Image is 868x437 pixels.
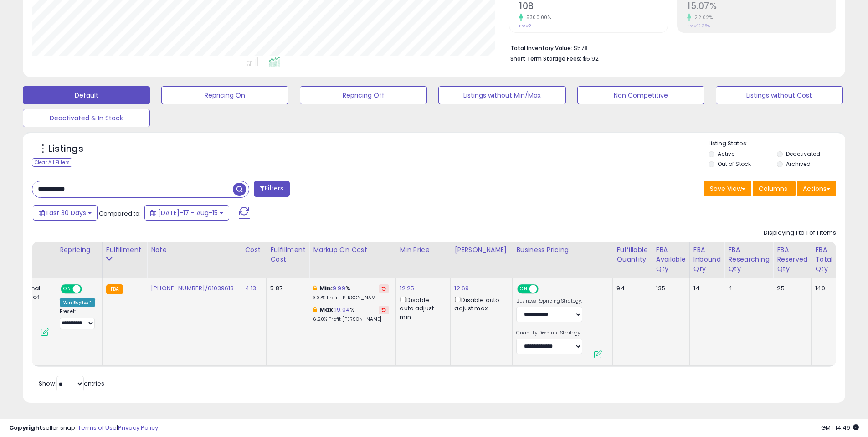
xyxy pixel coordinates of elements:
[687,1,836,13] h2: 15.07%
[23,86,150,104] button: Default
[516,298,582,304] label: Business Repricing Strategy:
[48,143,83,155] h5: Listings
[510,42,829,53] li: $578
[9,423,42,432] strong: Copyright
[753,181,796,196] button: Columns
[786,160,811,168] label: Archived
[270,284,302,293] div: 5.87
[718,160,751,168] label: Out of Stock
[687,23,710,29] small: Prev: 12.35%
[815,245,832,274] div: FBA Total Qty
[151,284,234,293] a: [PHONE_NUMBER]/61039613
[759,184,787,193] span: Columns
[583,54,599,63] span: $5.92
[786,150,820,158] label: Deactivated
[516,245,609,255] div: Business Pricing
[382,286,386,291] i: Revert to store-level Min Markup
[300,86,427,104] button: Repricing Off
[510,55,581,62] b: Short Term Storage Fees:
[656,284,683,293] div: 135
[454,284,469,293] a: 12.69
[144,205,229,221] button: [DATE]-17 - Aug-15
[106,245,143,255] div: Fulfillment
[158,208,218,217] span: [DATE]-17 - Aug-15
[60,245,98,255] div: Repricing
[382,308,386,312] i: Revert to store-level Max Markup
[537,285,552,293] span: OFF
[270,245,305,264] div: Fulfillment Cost
[616,245,648,264] div: Fulfillable Quantity
[33,205,98,221] button: Last 30 Days
[523,14,551,21] small: 5300.00%
[454,245,508,255] div: [PERSON_NAME]
[716,86,843,104] button: Listings without Cost
[704,181,751,196] button: Save View
[151,245,237,255] div: Note
[728,245,769,274] div: FBA Researching Qty
[32,158,72,167] div: Clear All Filters
[313,295,389,301] p: 3.37% Profit [PERSON_NAME]
[516,330,582,336] label: Quantity Discount Strategy:
[777,245,807,274] div: FBA Reserved Qty
[313,306,389,323] div: %
[454,295,505,313] div: Disable auto adjust max
[656,245,686,274] div: FBA Available Qty
[335,305,350,314] a: 19.04
[118,423,158,432] a: Privacy Policy
[245,245,263,255] div: Cost
[519,1,668,13] h2: 108
[400,245,447,255] div: Min Price
[319,284,333,293] b: Min:
[764,229,836,237] div: Displaying 1 to 1 of 1 items
[728,284,766,293] div: 4
[400,284,414,293] a: 12.25
[319,305,335,314] b: Max:
[39,379,104,388] span: Show: entries
[616,284,645,293] div: 94
[60,298,95,307] div: Win BuyBox *
[313,316,389,323] p: 6.20% Profit [PERSON_NAME]
[46,208,86,217] span: Last 30 Days
[313,307,317,313] i: This overrides the store level max markup for this listing
[23,109,150,127] button: Deactivated & In Stock
[438,86,565,104] button: Listings without Min/Max
[106,284,123,294] small: FBA
[693,284,718,293] div: 14
[313,285,317,291] i: This overrides the store level min markup for this listing
[821,423,859,432] span: 2025-09-16 14:49 GMT
[309,242,396,278] th: The percentage added to the cost of goods (COGS) that forms the calculator for Min & Max prices.
[81,285,95,293] span: OFF
[78,423,117,432] a: Terms of Use
[62,285,73,293] span: ON
[577,86,704,104] button: Non Competitive
[99,209,141,218] span: Compared to:
[519,285,530,293] span: ON
[510,44,572,52] b: Total Inventory Value:
[718,150,734,158] label: Active
[709,139,845,148] p: Listing States:
[313,284,389,301] div: %
[254,181,289,197] button: Filters
[693,245,721,274] div: FBA inbound Qty
[691,14,713,21] small: 22.02%
[797,181,836,196] button: Actions
[400,295,443,321] div: Disable auto adjust min
[519,23,531,29] small: Prev: 2
[9,424,158,432] div: seller snap | |
[333,284,345,293] a: 9.99
[245,284,257,293] a: 4.13
[60,308,95,329] div: Preset:
[815,284,829,293] div: 140
[313,245,392,255] div: Markup on Cost
[777,284,804,293] div: 25
[161,86,288,104] button: Repricing On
